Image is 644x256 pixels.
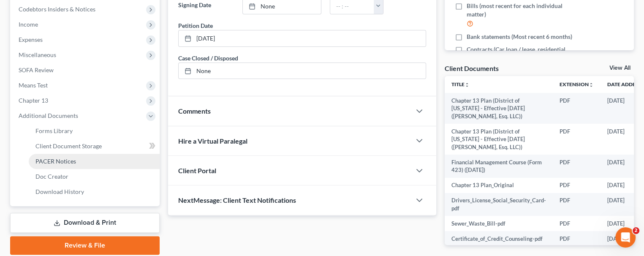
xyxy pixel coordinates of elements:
div: Client Documents [445,64,499,73]
a: Doc Creator [29,169,160,184]
td: Sewer_Waste_Bill-pdf [445,216,553,231]
span: Bank statements (Most recent 6 months) [467,33,572,41]
span: Miscellaneous [19,51,56,58]
span: Forms Library [35,127,73,134]
i: unfold_more [589,82,594,87]
td: Chapter 13 Plan (District of [US_STATE] - Effective [DATE] ([PERSON_NAME], Esq. LLC)) [445,93,553,124]
a: Review & File [10,236,160,255]
div: Petition Date [178,21,213,30]
td: PDF [553,231,601,246]
a: PACER Notices [29,154,160,169]
span: Hire a Virtual Paralegal [178,137,247,145]
span: Expenses [19,36,43,43]
td: Chapter 13 Plan (District of [US_STATE] - Effective [DATE] ([PERSON_NAME], Esq. LLC)) [445,124,553,155]
a: Download & Print [10,213,160,233]
a: SOFA Review [12,63,160,78]
div: Case Closed / Disposed [178,54,238,63]
td: PDF [553,124,601,155]
td: Certificate_of_Credit_Counseling-pdf [445,231,553,246]
a: None [179,63,426,79]
td: Drivers_License_Social_Security_Card-pdf [445,193,553,216]
span: Codebtors Insiders & Notices [19,5,95,13]
td: PDF [553,178,601,193]
td: PDF [553,155,601,178]
span: Contracts (Car loan / lease, residential lease, furniture purchase / lease) [467,45,579,62]
span: Means Test [19,82,48,89]
span: 2 [633,227,639,234]
a: Forms Library [29,123,160,139]
i: unfold_more [465,82,470,87]
a: View All [609,65,630,71]
a: Titleunfold_more [451,81,470,87]
span: Download History [35,188,84,195]
span: PACER Notices [35,158,76,165]
td: PDF [553,216,601,231]
a: Download History [29,184,160,199]
span: Client Portal [178,166,216,174]
span: SOFA Review [19,66,54,74]
iframe: Intercom live chat [615,227,636,248]
td: Chapter 13 Plan_Original [445,178,553,193]
span: Chapter 13 [19,97,48,104]
span: NextMessage: Client Text Notifications [178,196,296,204]
a: [DATE] [179,30,426,46]
td: PDF [553,193,601,216]
span: Client Document Storage [35,142,102,150]
span: Doc Creator [35,173,68,180]
span: Income [19,21,38,28]
td: PDF [553,93,601,124]
a: Extensionunfold_more [560,81,594,87]
span: Additional Documents [19,112,78,119]
a: Client Document Storage [29,139,160,154]
span: Comments [178,107,211,115]
td: Financial Management Course (Form 423) ([DATE]) [445,155,553,178]
span: Bills (most recent for each individual matter) [467,2,579,19]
